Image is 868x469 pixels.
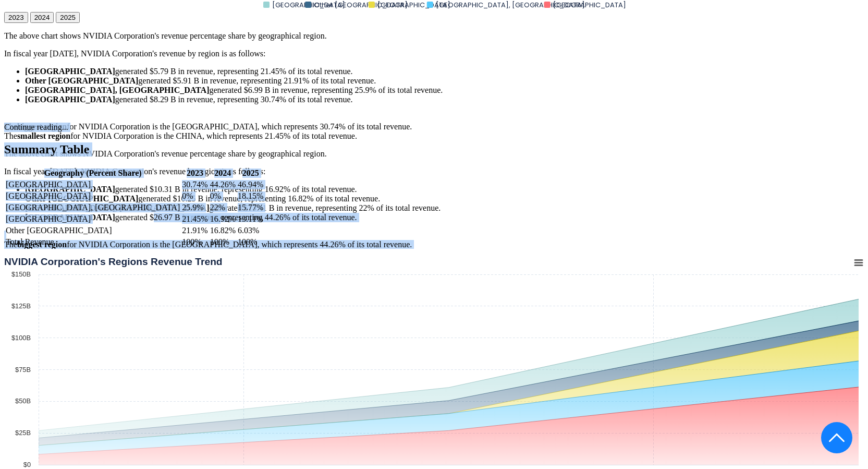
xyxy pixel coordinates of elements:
[181,168,208,178] th: 2023
[25,76,864,86] li: generated $5.91 B in revenue, representing 21.91% of its total revenue.
[5,168,180,178] th: Geography (Percent Share)
[237,225,264,236] td: 6.03%
[237,168,264,178] th: 2025
[210,214,236,224] td: 16.92%
[4,49,864,58] p: In fiscal year [DATE], NVIDIA Corporation's revenue by region is as follows:
[237,191,264,201] td: 18.15%
[237,237,264,247] td: 100%
[15,429,31,437] text: $25B
[15,397,31,405] text: $50B
[11,302,31,310] text: $125B
[4,142,864,157] h2: Summary Table
[30,12,54,23] button: 2024
[25,95,115,104] b: [GEOGRAPHIC_DATA]
[5,191,180,201] td: [GEOGRAPHIC_DATA]
[5,179,180,190] td: [GEOGRAPHIC_DATA]
[181,225,208,236] td: 21.91%
[181,179,208,190] td: 30.74%
[25,213,115,222] b: [GEOGRAPHIC_DATA]
[25,86,864,95] li: generated $6.99 B in revenue, representing 25.9% of its total revenue.
[181,237,208,247] td: 100%
[181,202,208,213] td: 25.9%
[210,225,236,236] td: 16.82%
[4,167,864,176] p: In fiscal year [DATE], NVIDIA Corporation's revenue by region is as follows:
[5,225,180,236] td: Other [GEOGRAPHIC_DATA]
[5,237,180,247] td: Total Revenue
[25,76,138,85] b: Other [GEOGRAPHIC_DATA]
[17,122,67,131] b: biggest region
[11,334,31,342] text: $100B
[5,214,180,224] td: [GEOGRAPHIC_DATA]
[237,214,264,224] td: 13.11%
[17,131,70,140] b: smallest region
[25,67,864,76] li: generated $5.79 B in revenue, representing 21.45% of its total revenue.
[25,86,209,94] b: [GEOGRAPHIC_DATA], [GEOGRAPHIC_DATA]
[210,179,236,190] td: 44.26%
[5,202,180,213] td: [GEOGRAPHIC_DATA], [GEOGRAPHIC_DATA]
[4,12,28,23] button: 2023
[56,12,80,23] button: 2025
[11,270,31,278] text: $150B
[210,168,236,178] th: 2024
[25,213,864,222] li: generated $26.97 B in revenue, representing 44.26% of its total revenue.
[23,461,31,468] text: $0
[210,237,236,247] td: 100%
[237,202,264,213] td: 15.77%
[4,31,864,141] div: The for NVIDIA Corporation is the [GEOGRAPHIC_DATA], which represents 30.74% of its total revenue...
[25,67,115,76] b: [GEOGRAPHIC_DATA]
[181,214,208,224] td: 21.45%
[4,123,68,131] span: Continue reading...
[237,179,264,190] td: 46.94%
[4,149,864,259] div: The for NVIDIA Corporation is the [GEOGRAPHIC_DATA], which represents 44.26% of its total revenue...
[25,185,864,194] li: generated $10.31 B in revenue, representing 16.92% of its total revenue.
[25,95,864,104] li: generated $8.29 B in revenue, representing 30.74% of its total revenue.
[4,256,223,267] tspan: NVIDIA Corporation's Regions Revenue Trend
[210,202,236,213] td: 22%
[15,366,31,374] text: $75B
[4,31,864,41] p: The above chart shows NVIDIA Corporation's revenue percentage share by geographical region.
